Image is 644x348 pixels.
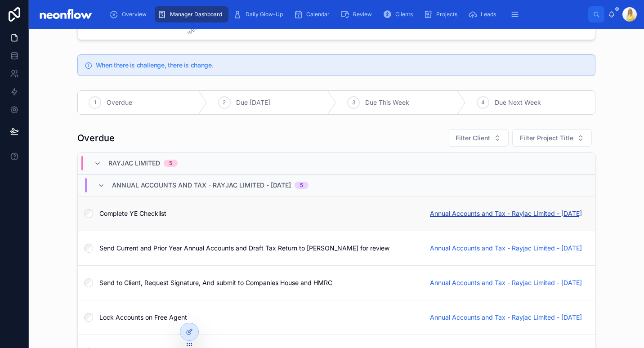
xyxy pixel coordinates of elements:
a: Send Current and Prior Year Annual Accounts and Draft Tax Return to [PERSON_NAME] for reviewAnnua... [78,231,595,265]
div: 5 [169,160,172,167]
span: Overview [122,11,147,18]
span: Review [353,11,372,18]
a: Calendar [291,6,336,22]
div: 5 [300,182,303,189]
div: scrollable content [102,4,588,24]
span: Leads [481,11,496,18]
a: Annual Accounts and Tax - Rayjac Limited - [DATE] [430,209,582,218]
a: Review [338,6,378,22]
span: Due This Week [365,98,409,107]
span: Daily Glow-Up [246,11,283,18]
a: Complete YE ChecklistAnnual Accounts and Tax - Rayjac Limited - [DATE] [78,196,595,231]
a: Send to Client, Request Signature, And submit to Companies House and HMRCAnnual Accounts and Tax ... [78,265,595,300]
span: Send Current and Prior Year Annual Accounts and Draft Tax Return to [PERSON_NAME] for review [99,244,419,253]
span: 4 [481,99,485,106]
h1: Overdue [77,132,115,144]
span: Manager Dashboard [170,11,222,18]
span: Due [DATE] [236,98,270,107]
a: Annual Accounts and Tax - Rayjac Limited - [DATE] [430,244,582,253]
a: Projects [421,6,464,22]
a: Daily Glow-Up [230,6,289,22]
a: Lock Accounts on Free AgentAnnual Accounts and Tax - Rayjac Limited - [DATE] [78,300,595,335]
button: Select Button [512,129,592,147]
span: 2 [223,99,226,106]
a: Annual Accounts and Tax - Rayjac Limited - [DATE] [430,313,582,322]
img: App logo [36,7,95,22]
h5: When there is challenge, there is change. [96,62,588,68]
span: Annual Accounts and Tax - Rayjac Limited - [DATE] [112,181,291,190]
span: Filter Client [456,134,490,143]
a: Clients [380,6,419,22]
button: Select Button [448,129,509,147]
span: Projects [436,11,457,18]
span: Rayjac Limited [108,159,160,168]
span: Overdue [107,98,132,107]
span: Lock Accounts on Free Agent [99,313,419,322]
span: 3 [352,99,355,106]
a: Annual Accounts and Tax - Rayjac Limited - [DATE] [430,278,582,287]
span: Filter Project Title [520,134,573,143]
span: Send to Client, Request Signature, And submit to Companies House and HMRC [99,278,419,287]
a: Manager Dashboard [155,6,228,22]
span: Calendar [306,11,330,18]
span: 1 [94,99,96,106]
span: Complete YE Checklist [99,209,419,218]
span: Due Next Week [495,98,541,107]
a: Overview [107,6,153,22]
a: Leads [465,6,502,22]
span: Clients [395,11,413,18]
